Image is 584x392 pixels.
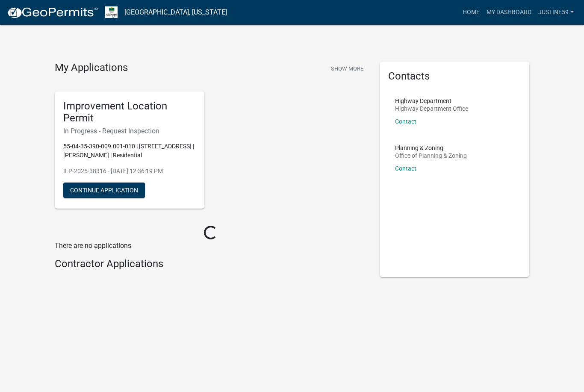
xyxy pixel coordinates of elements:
[327,62,367,76] button: Show More
[63,183,145,198] button: Continue Application
[395,145,467,151] p: Planning & Zoning
[395,153,467,159] p: Office of Planning & Zoning
[55,62,128,74] h4: My Applications
[483,4,535,21] a: My Dashboard
[105,6,118,18] img: Morgan County, Indiana
[459,4,483,21] a: Home
[63,167,196,176] p: ILP-2025-38316 - [DATE] 12:36:19 PM
[63,100,196,125] h5: Improvement Location Permit
[395,165,416,172] a: Contact
[63,142,196,160] p: 55-04-35-390-009.001-010 | [STREET_ADDRESS] | [PERSON_NAME] | Residential
[55,258,367,270] h4: Contractor Applications
[55,258,367,274] wm-workflow-list-section: Contractor Applications
[395,106,468,112] p: Highway Department Office
[55,241,367,251] p: There are no applications
[63,127,196,135] h6: In Progress - Request Inspection
[395,98,468,104] p: Highway Department
[535,4,577,21] a: justine59
[388,70,521,83] h5: Contacts
[124,5,227,20] a: [GEOGRAPHIC_DATA], [US_STATE]
[395,118,416,125] a: Contact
